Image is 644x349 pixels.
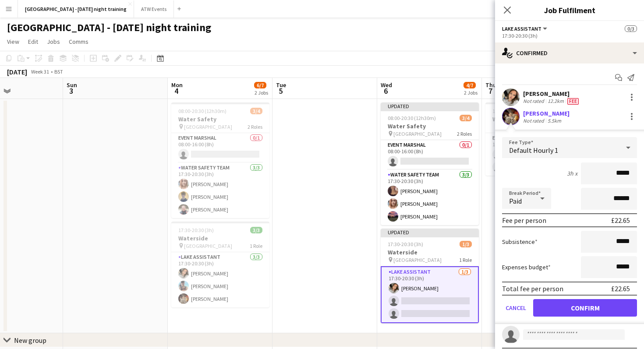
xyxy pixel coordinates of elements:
app-card-role: Lake Assistant1/317:30-20:30 (3h)[PERSON_NAME] [381,266,479,323]
div: £22.65 [611,216,630,225]
span: Wed [381,81,392,89]
h1: [GEOGRAPHIC_DATA] - [DATE] night training [7,21,211,34]
span: 08:00-20:30 (12h30m) [178,108,226,114]
h3: Water Safety [171,115,269,123]
div: Fee per person [502,216,546,225]
button: Cancel [502,299,530,317]
app-job-card: Updated17:30-20:30 (3h)1/3Waterside [GEOGRAPHIC_DATA]1 RoleLake Assistant1/317:30-20:30 (3h)[PERS... [381,229,479,323]
label: Expenses budget [502,263,551,271]
span: 1 Role [250,243,262,249]
span: 1 Role [459,257,472,263]
div: Total fee per person [502,284,563,293]
app-job-card: 17:00-21:00 (4h)0/2Warwick Lanterne1 RoleEvent Marshal0/217:00-21:00 (4h) [485,102,584,176]
span: 6 [379,86,392,96]
span: View [7,38,19,46]
div: 2 Jobs [464,89,478,96]
span: 17:00-21:00 (4h) [492,108,528,114]
span: Tue [276,81,286,89]
span: 0/3 [625,25,637,32]
span: Edit [28,38,38,46]
app-job-card: 08:00-20:30 (12h30m)3/4Water Safety [GEOGRAPHIC_DATA]2 RolesEvent Marshal0/108:00-16:00 (8h) Wate... [171,102,269,218]
span: 2 Roles [248,123,262,130]
div: Updated [381,102,479,109]
span: 6/7 [254,82,266,88]
span: Week 31 [29,68,51,75]
span: Lake Assistant [502,25,541,32]
h3: Waterside [381,248,479,256]
span: 17:30-20:30 (3h) [178,227,214,233]
div: [PERSON_NAME] [523,109,570,117]
span: 08:00-20:30 (12h30m) [388,115,436,121]
span: [GEOGRAPHIC_DATA] [184,243,232,249]
span: Jobs [47,38,60,46]
h3: Warwick Lanterne [485,115,584,123]
div: 2 Jobs [255,89,268,96]
app-job-card: Updated08:00-20:30 (12h30m)3/4Water Safety [GEOGRAPHIC_DATA]2 RolesEvent Marshal0/108:00-16:00 (8... [381,102,479,225]
div: Updated [381,229,479,236]
span: 4 [170,86,183,96]
a: Jobs [43,36,64,47]
span: [GEOGRAPHIC_DATA] [184,123,232,130]
div: [PERSON_NAME] [523,90,580,98]
div: Crew has different fees then in role [566,98,580,105]
span: 7 [484,86,496,96]
span: Fee [567,98,579,105]
app-card-role: Water Safety Team3/317:30-20:30 (3h)[PERSON_NAME][PERSON_NAME][PERSON_NAME] [381,170,479,225]
div: [DATE] [7,67,27,76]
div: Confirmed [495,42,644,63]
app-card-role: Event Marshal0/217:00-21:00 (4h) [485,133,584,176]
h3: Water Safety [381,122,479,130]
button: [GEOGRAPHIC_DATA] - [DATE] night training [18,0,134,18]
label: Subsistence [502,238,538,246]
span: 17:30-20:30 (3h) [388,241,423,247]
span: 4/7 [464,82,476,88]
button: Lake Assistant [502,25,548,32]
span: 3/3 [250,227,262,233]
app-card-role: Water Safety Team3/317:30-20:30 (3h)[PERSON_NAME][PERSON_NAME][PERSON_NAME] [171,163,269,218]
button: Confirm [533,299,637,317]
div: 3h x [567,169,577,177]
div: New group [14,336,46,345]
span: 3/4 [460,115,472,121]
span: 3/4 [250,108,262,114]
h3: Job Fulfilment [495,4,644,16]
app-card-role: Event Marshal0/108:00-16:00 (8h) [171,133,269,163]
button: ATW Events [134,0,174,18]
div: Not rated [523,117,546,124]
span: [GEOGRAPHIC_DATA] [393,257,442,263]
span: Thu [485,81,496,89]
a: View [4,36,23,47]
span: Sun [67,81,77,89]
div: Not rated [523,98,546,105]
span: 3 [65,86,77,96]
a: Comms [65,36,92,47]
h3: Waterside [171,234,269,242]
app-card-role: Lake Assistant3/317:30-20:30 (3h)[PERSON_NAME][PERSON_NAME][PERSON_NAME] [171,252,269,307]
span: Paid [509,197,522,205]
app-job-card: 17:30-20:30 (3h)3/3Waterside [GEOGRAPHIC_DATA]1 RoleLake Assistant3/317:30-20:30 (3h)[PERSON_NAME... [171,222,269,307]
span: Mon [171,81,183,89]
span: 2 Roles [457,130,472,137]
div: 12.2km [546,98,566,105]
a: Edit [25,36,42,47]
div: £22.65 [611,284,630,293]
span: Default Hourly 1 [509,146,558,155]
div: 5.5km [546,117,563,124]
span: Comms [69,38,88,46]
div: 17:30-20:30 (3h) [502,32,637,39]
span: 1/3 [460,241,472,247]
span: 5 [275,86,286,96]
div: BST [54,68,63,75]
span: [GEOGRAPHIC_DATA] [393,130,442,137]
app-card-role: Event Marshal0/108:00-16:00 (8h) [381,140,479,170]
